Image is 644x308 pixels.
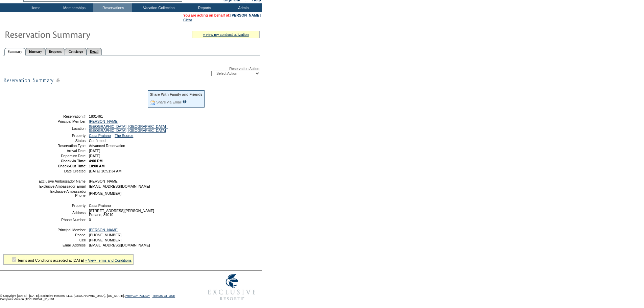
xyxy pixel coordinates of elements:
[4,48,25,55] a: Summary
[89,184,150,188] span: [EMAIL_ADDRESS][DOMAIN_NAME]
[89,228,119,232] a: [PERSON_NAME]
[38,154,87,158] td: Departure Date:
[89,191,121,195] span: [PHONE_NUMBER]
[38,169,87,173] td: Date Created:
[38,124,87,133] td: Location:
[89,119,119,123] a: [PERSON_NAME]
[38,184,87,188] td: Exclusive Ambassador Email:
[38,114,87,118] td: Reservation #:
[15,3,54,12] td: Home
[3,76,206,85] img: subTtlResSummary.gif
[54,3,93,12] td: Memberships
[115,134,133,138] a: The Source
[4,27,140,41] img: Reservaton Summary
[89,124,168,133] a: [GEOGRAPHIC_DATA], [GEOGRAPHIC_DATA] - [GEOGRAPHIC_DATA], [GEOGRAPHIC_DATA]
[58,164,87,168] strong: Check-Out Time:
[38,134,87,138] td: Property:
[132,3,184,12] td: Vacation Collection
[45,48,65,55] a: Requests
[183,13,261,17] span: You are acting on behalf of:
[201,270,262,304] img: Exclusive Resorts
[89,204,111,208] span: Casa Praiano
[17,258,84,262] span: Terms and Conditions accepted at [DATE]
[38,218,87,222] td: Phone Number:
[89,139,105,143] span: Confirmed
[89,179,119,183] span: [PERSON_NAME]
[25,48,45,55] a: Itinerary
[89,134,111,138] a: Casa Praiano
[89,114,103,118] span: 1801461
[38,238,87,242] td: Cell:
[89,159,102,163] span: 4:00 PM
[38,204,87,208] td: Property:
[89,169,121,173] span: [DATE] 10:51:34 AM
[150,92,202,96] div: Share With Family and Friends
[38,209,87,217] td: Address:
[38,119,87,123] td: Principal Member:
[38,189,87,197] td: Exclusive Ambassador Phone:
[38,144,87,148] td: Reservation Type:
[87,48,102,55] a: Detail
[183,100,187,103] input: What is this?
[156,100,182,104] a: Share via Email
[89,149,100,153] span: [DATE]
[89,164,104,168] span: 10:00 AM
[89,238,121,242] span: [PHONE_NUMBER]
[89,233,121,237] span: [PHONE_NUMBER]
[93,3,132,12] td: Reservations
[38,139,87,143] td: Status:
[184,3,223,12] td: Reports
[3,67,260,76] div: Reservation Action:
[223,3,262,12] td: Admin
[125,294,150,298] a: PRIVACY POLICY
[38,228,87,232] td: Principal Member:
[183,18,192,22] a: Clear
[61,159,87,163] strong: Check-In Time:
[89,154,100,158] span: [DATE]
[89,209,154,217] span: [STREET_ADDRESS][PERSON_NAME] Praiano, 84010
[89,144,125,148] span: Advanced Reservation
[65,48,86,55] a: Concierge
[38,149,87,153] td: Arrival Date:
[203,32,249,37] a: » view my contract utilization
[38,233,87,237] td: Phone:
[38,179,87,183] td: Exclusive Ambassador Name:
[38,243,87,247] td: Email Address:
[89,243,150,247] span: [EMAIL_ADDRESS][DOMAIN_NAME]
[152,294,175,298] a: TERMS OF USE
[231,13,261,17] a: [PERSON_NAME]
[85,258,132,262] a: » View Terms and Conditions
[89,218,91,222] span: 0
